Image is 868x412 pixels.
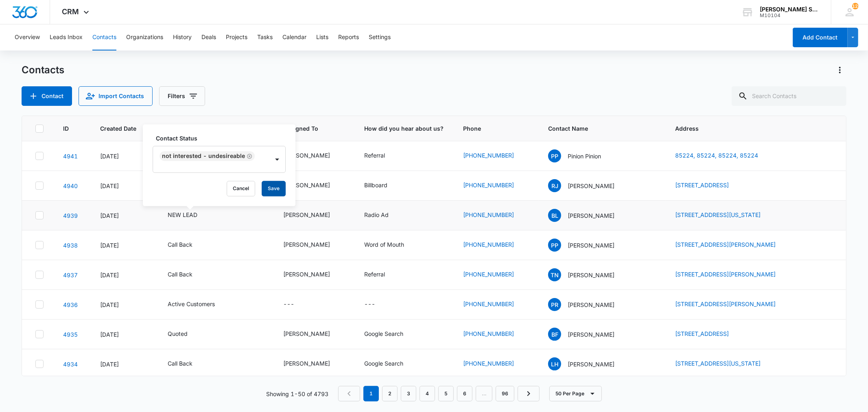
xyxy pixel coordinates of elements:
div: [DATE] [100,360,148,368]
button: Cancel [227,181,255,196]
p: [PERSON_NAME] [568,300,614,309]
div: Assigned To - Jim McDevitt - Select to Edit Field [283,359,345,369]
div: Contact Status - NEW LEAD - Select to Edit Field [168,210,212,220]
span: LH [548,357,561,370]
span: Assigned To [283,124,333,133]
label: Contact Status [156,134,289,142]
div: Google Search [364,359,403,368]
div: Contact Name - Brian Fey - Select to Edit Field [548,328,629,341]
input: Search Contacts [732,86,846,106]
a: Page 96 [496,386,514,401]
a: Page 5 [438,386,454,401]
span: BF [548,328,561,341]
div: Word of Mouth [364,240,404,249]
div: Contact Name - Lori Hromadka - Select to Edit Field [548,357,629,370]
div: Contact Name - Peter Richard - Select to Edit Field [548,298,629,311]
p: [PERSON_NAME] [568,360,614,368]
div: Address - 21363 Willow Pass, Shorewood, Illinois, 60404 - Select to Edit Field [675,359,775,369]
a: [PHONE_NUMBER] [463,329,514,338]
div: [DATE] [100,211,148,220]
span: Address [675,124,821,133]
a: Navigate to contact details page for Brian Fey [63,331,78,338]
a: [STREET_ADDRESS][PERSON_NAME] [675,271,776,278]
div: [DATE] [100,182,148,190]
div: account name [760,6,819,13]
div: Address - 6051 Jordan Way, Frisco, TX, 75034 - Select to Edit Field [675,329,743,339]
div: How did you hear about us? - Google Search - Select to Edit Field [364,359,418,369]
a: Navigate to contact details page for Pinion Pinion [63,153,78,160]
button: Projects [226,24,247,50]
button: Lists [316,24,328,50]
div: How did you hear about us? - Google Search - Select to Edit Field [364,329,418,339]
div: notifications count [852,3,859,9]
div: Google Search [364,329,403,338]
a: Navigate to contact details page for Theodore Nchako [63,272,78,278]
a: Navigate to contact details page for Rhea Johnson [63,182,78,189]
div: Referral [364,270,385,278]
a: [STREET_ADDRESS][PERSON_NAME] [675,300,776,307]
div: Address - 1915 Mount Pleasant Dr, Nashville, AR, 71601 - Select to Edit Field [675,181,743,191]
div: [PERSON_NAME] [283,151,330,160]
span: CRM [62,7,79,16]
button: 50 Per Page [549,386,602,401]
p: [PERSON_NAME] [568,182,614,190]
div: Address - 10635 Ferdinand View, Frisco, TX, 75035 - Select to Edit Field [675,240,790,250]
a: [PHONE_NUMBER] [463,359,514,368]
div: How did you hear about us? - Referral - Select to Edit Field [364,270,400,280]
div: Assigned To - Brian Johnston - Select to Edit Field [283,329,345,339]
a: Navigate to contact details page for Peter Richard [63,301,78,308]
a: Page 2 [382,386,398,401]
div: Assigned To - Brian Johnston - Select to Edit Field [283,240,345,250]
div: Contact Name - Brent Landreth - Select to Edit Field [548,209,629,222]
span: Phone [463,124,517,133]
span: RJ [548,179,561,192]
button: Contacts [92,24,116,50]
div: Call Back [168,270,192,278]
div: Contact Status - Call Back - Select to Edit Field [168,270,207,280]
div: Contact Status - Active Customers - Select to Edit Field [168,300,230,309]
div: Contact Status - Call Back - Select to Edit Field [168,240,207,250]
span: Contact Name [548,124,644,133]
span: 128 [852,3,859,9]
div: --- [283,300,294,309]
em: 1 [363,386,379,401]
div: NEW LEAD [168,210,197,219]
div: Contact Status - Call Back - Select to Edit Field [168,359,207,369]
span: How did you hear about us? [364,124,444,133]
div: How did you hear about us? - Radio Ad - Select to Edit Field [364,210,403,220]
span: Created Date [100,124,136,133]
div: Phone - (773) 968-5585 - Select to Edit Field [463,300,529,309]
div: Address - 1201 Lancaster Dr, mckinney, TX, 75071 - Select to Edit Field [675,270,790,280]
div: Not Interested - Undesireable [162,153,245,159]
span: PR [548,298,561,311]
div: --- [364,300,375,309]
nav: Pagination [338,386,540,401]
div: Assigned To - Kenneth Florman - Select to Edit Field [283,210,345,220]
div: Phone - (913) 549-2705 - Select to Edit Field [463,210,529,220]
button: Save [262,181,286,196]
div: Phone - (847) 987-4709 - Select to Edit Field [463,329,529,339]
a: [PHONE_NUMBER] [463,240,514,249]
a: Next Page [518,386,540,401]
a: [STREET_ADDRESS] [675,330,729,337]
div: How did you hear about us? - - Select to Edit Field [364,300,390,309]
div: Call Back [168,359,192,368]
div: Phone - (405) 370-3501 - Select to Edit Field [463,270,529,280]
p: [PERSON_NAME] [568,330,614,339]
p: [PERSON_NAME] [568,271,614,279]
a: [STREET_ADDRESS][US_STATE] [675,360,761,367]
span: BL [548,209,561,222]
span: ID [63,124,69,133]
div: Assigned To - Kenneth Florman - Select to Edit Field [283,181,345,191]
div: Phone - (949) 702-1269 - Select to Edit Field [463,151,529,161]
a: 85224, 85224, 85224, 85224 [675,152,758,159]
button: Add Contact [793,28,848,47]
div: [DATE] [100,300,148,309]
span: PP [548,149,561,162]
div: Contact Name - Theodore Nchako - Select to Edit Field [548,268,629,281]
a: [PHONE_NUMBER] [463,270,514,278]
div: [DATE] [100,241,148,250]
div: [PERSON_NAME] [283,359,330,368]
button: Filters [159,86,205,106]
a: Navigate to contact details page for praveen podila [63,242,78,249]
